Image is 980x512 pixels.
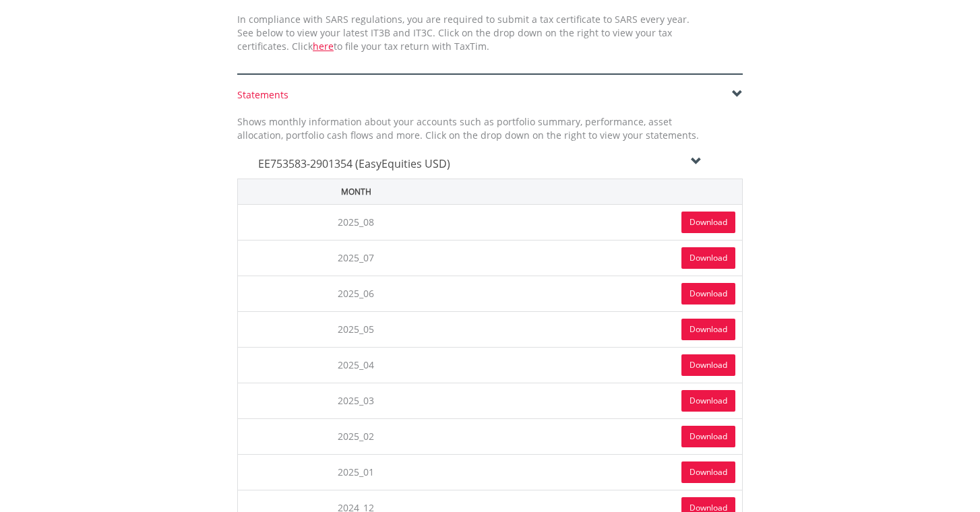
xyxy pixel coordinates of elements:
a: Download [681,461,735,483]
a: Download [681,283,735,305]
td: 2025_06 [238,276,474,311]
span: EE753583-2901354 (EasyEquities USD) [258,156,450,171]
a: here [313,40,334,53]
span: Click to file your tax return with TaxTim. [292,40,489,53]
a: Download [681,247,735,269]
a: Download [681,426,735,447]
a: Download [681,354,735,376]
span: In compliance with SARS regulations, you are required to submit a tax certificate to SARS every y... [237,13,690,53]
a: Download [681,212,735,233]
td: 2025_03 [238,383,474,418]
td: 2025_04 [238,347,474,383]
td: 2025_08 [238,204,474,240]
div: Statements [237,88,743,102]
td: 2025_07 [238,240,474,276]
th: Month [238,179,474,204]
div: Shows monthly information about your accounts such as portfolio summary, performance, asset alloc... [227,115,709,142]
td: 2025_05 [238,311,474,347]
a: Download [681,319,735,340]
a: Download [681,390,735,412]
td: 2025_01 [238,454,474,490]
td: 2025_02 [238,418,474,454]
